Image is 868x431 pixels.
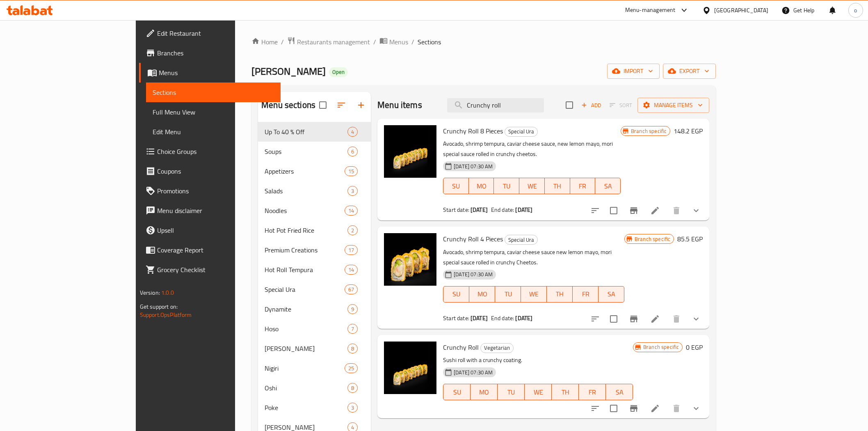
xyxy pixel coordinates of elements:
span: Branch specific [631,235,674,243]
button: Branch-specific-item [624,309,644,329]
span: [DATE] 07:30 AM [450,163,496,170]
span: Appetizers [265,166,345,176]
span: TH [550,288,569,300]
span: 3 [348,404,357,412]
span: o [854,6,857,15]
span: export [669,66,709,76]
p: Sushi roll with a crunchy coating. [443,355,633,365]
span: TU [497,180,516,192]
button: SU [443,286,469,303]
span: Select section first [604,99,637,112]
span: [DATE] 07:30 AM [450,369,496,376]
span: Add item [578,99,604,112]
div: Oshi [265,383,347,393]
a: Grocery Checklist [139,260,281,280]
span: Crunchy Roll 8 Pieces [443,125,503,137]
span: Dynamite [265,304,347,314]
li: / [373,37,376,47]
div: Hot Pot Fried Rice [265,225,347,235]
a: Sections [146,83,281,102]
span: Menu disclaimer [157,206,274,215]
div: Salads3 [258,181,371,201]
span: Edit Restaurant [157,28,274,38]
div: items [347,403,358,413]
div: items [345,245,358,255]
button: SA [595,178,621,194]
span: 2 [348,227,357,234]
span: Noodles [265,206,345,215]
span: Promotions [157,186,274,196]
div: Hoso7 [258,319,371,339]
button: Add [578,99,604,112]
span: Add [580,101,602,110]
div: Menu-management [625,5,676,15]
svg: Show Choices [691,403,701,413]
p: Avocado, shrimp tempura, caviar cheese sauce, new lemon mayo, mori special sauce rolled in crunch... [443,139,621,159]
button: sort-choices [585,201,605,220]
h6: 85.5 EGP [677,233,703,245]
span: Full Menu View [153,107,274,117]
button: WE [521,286,547,303]
div: Vegetarian [480,343,514,353]
span: Manage items [644,100,703,110]
span: 1.0.0 [161,287,174,298]
span: Select all sections [314,96,331,114]
div: Hot Pot Fried Rice2 [258,220,371,240]
a: Edit menu item [650,314,660,324]
span: Sections [153,87,274,97]
button: TH [547,286,573,303]
button: TU [495,286,521,303]
span: SU [447,386,467,398]
span: Branches [157,48,274,58]
div: items [347,344,358,353]
button: show more [686,309,706,329]
div: items [347,127,358,137]
div: Dynamite9 [258,299,371,319]
b: [DATE] [515,313,532,323]
button: FR [579,384,606,400]
nav: breadcrumb [251,37,716,47]
a: Choice Groups [139,142,281,161]
b: [DATE] [471,313,488,323]
button: TU [494,178,519,194]
span: Special Ura [265,284,345,294]
span: Salads [265,186,347,196]
span: MO [472,180,491,192]
div: items [345,284,358,294]
span: TH [555,386,576,398]
span: 4 [348,128,357,136]
h6: 0 EGP [686,342,703,353]
img: Crunchy Roll 8 Pieces [384,125,436,178]
h2: Menu sections [261,99,315,111]
button: SA [606,384,633,400]
span: Up To 40 % Off [265,127,347,137]
span: Soups [265,147,347,156]
button: MO [469,178,494,194]
span: Crunchy Roll [443,341,479,353]
span: Vegetarian [481,343,513,353]
button: Add section [351,95,371,115]
span: FR [582,386,603,398]
span: TU [498,288,518,300]
span: SA [598,180,617,192]
span: Edit Menu [153,127,274,137]
div: Ura Maki [265,344,347,353]
span: Sort sections [331,95,351,115]
button: MO [469,286,495,303]
div: Premium Creations [265,245,345,255]
button: TH [552,384,579,400]
div: items [347,225,358,235]
button: delete [667,201,686,220]
div: Poke3 [258,398,371,417]
span: Nigiri [265,363,345,373]
span: SA [602,288,621,300]
div: items [347,186,358,196]
button: TH [545,178,570,194]
a: Edit Menu [146,122,281,142]
span: Start date: [443,204,469,215]
div: Hot Roll Tempura [265,265,345,275]
span: End date: [491,313,514,323]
